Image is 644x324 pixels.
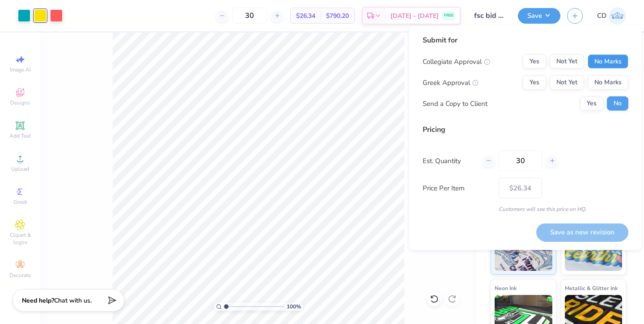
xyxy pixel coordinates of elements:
[296,11,315,21] span: $26.34
[423,183,492,193] label: Price Per Item
[9,272,31,279] span: Decorate
[597,7,626,25] a: CD
[11,165,29,173] span: Upload
[467,7,511,25] input: Untitled Design
[523,76,546,90] button: Yes
[597,11,606,21] span: CD
[423,98,487,109] div: Send a Copy to Client
[423,77,479,88] div: Greek Approval
[13,198,27,206] span: Greek
[423,56,490,67] div: Collegiate Approval
[499,151,542,171] input: – –
[232,8,267,24] input: – –
[565,283,618,293] span: Metallic & Glitter Ink
[588,55,628,69] button: No Marks
[9,132,31,139] span: Add Text
[10,99,30,106] span: Designs
[580,97,603,111] button: Yes
[423,35,628,46] div: Submit for
[4,231,36,246] span: Clipart & logos
[523,55,546,69] button: Yes
[518,8,560,24] button: Save
[423,124,628,135] div: Pricing
[495,283,517,293] span: Neon Ink
[390,11,439,21] span: [DATE] - [DATE]
[423,205,628,213] div: Customers will see this price on HQ.
[423,156,476,166] label: Est. Quantity
[326,11,349,21] span: $790.20
[607,97,628,111] button: No
[588,76,628,90] button: No Marks
[54,296,92,305] span: Chat with us.
[550,55,584,69] button: Not Yet
[287,303,301,311] span: 100 %
[10,66,31,73] span: Image AI
[22,296,54,305] strong: Need help?
[609,7,626,25] img: Cate Duffer
[444,13,453,19] span: FREE
[550,76,584,90] button: Not Yet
